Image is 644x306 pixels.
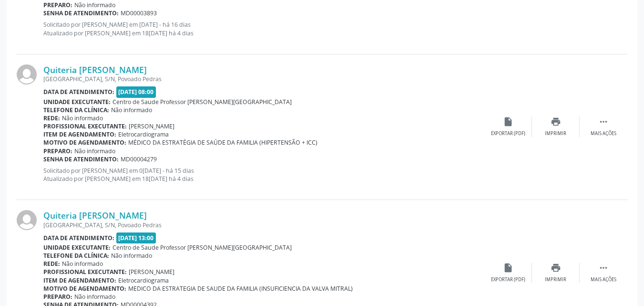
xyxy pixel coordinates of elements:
span: Não informado [62,260,103,268]
b: Rede: [43,114,60,122]
span: Não informado [74,147,115,155]
div: Exportar (PDF) [491,276,525,283]
div: [GEOGRAPHIC_DATA], S/N, Povoado Pedras [43,75,484,83]
span: Centro de Saude Professor [PERSON_NAME][GEOGRAPHIC_DATA] [112,98,292,106]
span: Não informado [62,114,103,122]
b: Item de agendamento: [43,276,116,285]
b: Profissional executante: [43,122,127,130]
span: MÉDICO DA ESTRATÉGIA DE SAÚDE DA FAMILIA (HIPERTENSÃO + ICC) [128,138,317,147]
b: Preparo: [43,293,72,301]
b: Motivo de agendamento: [43,138,126,147]
b: Item de agendamento: [43,130,116,138]
i:  [598,116,609,127]
div: [GEOGRAPHIC_DATA], S/N, Povoado Pedras [43,221,484,229]
span: Não informado [74,1,115,9]
span: [DATE] 08:00 [116,86,156,97]
a: Quiteria [PERSON_NAME] [43,64,147,75]
span: Eletrocardiograma [118,276,169,285]
div: Imprimir [545,130,566,137]
b: Rede: [43,260,60,268]
span: Centro de Saude Professor [PERSON_NAME][GEOGRAPHIC_DATA] [112,243,292,252]
span: Eletrocardiograma [118,130,169,138]
i: insert_drive_file [503,116,513,127]
span: Não informado [111,106,152,114]
span: MD00003893 [121,9,157,17]
div: Exportar (PDF) [491,130,525,137]
b: Telefone da clínica: [43,106,109,114]
i:  [598,263,609,273]
span: [DATE] 13:00 [116,232,156,243]
b: Motivo de agendamento: [43,285,126,293]
span: [PERSON_NAME] [129,268,174,276]
span: [PERSON_NAME] [129,122,174,130]
b: Preparo: [43,1,72,9]
span: Não informado [111,252,152,260]
a: Quiteria [PERSON_NAME] [43,210,147,221]
i: print [551,116,561,127]
i: insert_drive_file [503,263,513,273]
span: MEDICO DA ESTRATEGIA DE SAUDE DA FAMILIA (INSUFICIENCIA DA VALVA MITRAL) [128,285,353,293]
b: Data de atendimento: [43,234,114,242]
i: print [551,263,561,273]
div: Mais ações [591,130,616,137]
div: Imprimir [545,276,566,283]
span: Não informado [74,293,115,301]
b: Unidade executante: [43,98,111,106]
p: Solicitado por [PERSON_NAME] em 0[DATE] - há 15 dias Atualizado por [PERSON_NAME] em 18[DATE] há ... [43,167,484,183]
p: Solicitado por [PERSON_NAME] em [DATE] - há 16 dias Atualizado por [PERSON_NAME] em 18[DATE] há 4... [43,21,484,37]
b: Unidade executante: [43,243,111,252]
span: MD00004279 [121,155,157,163]
img: img [17,64,37,84]
b: Profissional executante: [43,268,127,276]
b: Telefone da clínica: [43,252,109,260]
b: Data de atendimento: [43,88,114,96]
b: Preparo: [43,147,72,155]
b: Senha de atendimento: [43,155,119,163]
div: Mais ações [591,276,616,283]
b: Senha de atendimento: [43,9,119,17]
img: img [17,210,37,230]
